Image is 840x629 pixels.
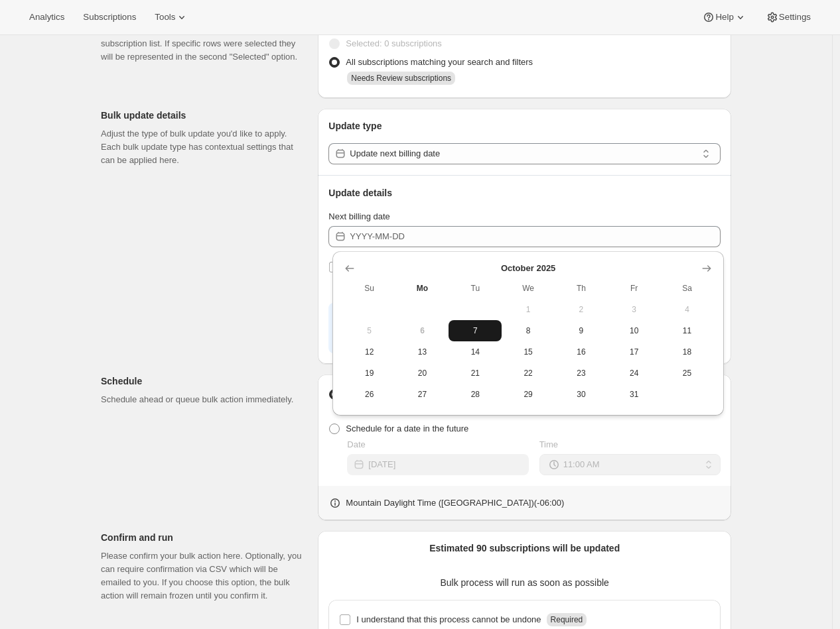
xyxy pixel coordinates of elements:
[348,325,391,336] span: 5
[396,320,449,341] button: Today Monday October 6 2025
[608,278,661,299] th: Friday
[666,283,709,294] span: Sa
[101,393,307,406] p: Schedule ahead or queue bulk action immediately.
[449,363,502,384] button: Tuesday October 21 2025
[507,347,549,357] span: 15
[449,384,502,405] button: Tuesday October 28 2025
[396,384,449,405] button: Monday October 27 2025
[328,211,390,221] span: Next billing date
[101,531,307,544] p: Confirm and run
[560,347,602,357] span: 16
[507,389,549,400] span: 29
[328,119,721,133] p: Update type
[454,389,496,400] span: 28
[346,496,564,510] p: Mountain Daylight Time ([GEOGRAPHIC_DATA]) ( -06 : 00 )
[454,283,496,294] span: Tu
[560,389,602,400] span: 30
[502,363,555,384] button: Wednesday October 22 2025
[715,12,733,23] span: Help
[608,363,661,384] button: Friday October 24 2025
[661,363,714,384] button: Saturday October 25 2025
[666,347,709,357] span: 18
[608,320,661,341] button: Friday October 10 2025
[343,278,396,299] th: Sunday
[155,12,175,23] span: Tools
[343,384,396,405] button: Sunday October 26 2025
[608,384,661,405] button: Friday October 31 2025
[101,127,307,167] p: Adjust the type of bulk update you'd like to apply. Each bulk update type has contextual settings...
[101,24,307,64] p: Filters and selections can be applied from the subscription list. If specific rows were selected ...
[608,299,661,320] button: Friday October 3 2025
[555,363,608,384] button: Thursday October 23 2025
[666,304,709,315] span: 4
[507,283,549,294] span: We
[75,8,144,27] button: Subscriptions
[328,542,721,555] p: Estimated 90 subscriptions will be updated
[401,283,444,294] span: Mo
[661,278,714,299] th: Saturday
[348,389,391,400] span: 26
[343,341,396,363] button: Sunday October 12 2025
[779,12,811,23] span: Settings
[29,12,64,23] span: Analytics
[343,363,396,384] button: Sunday October 19 2025
[758,8,819,27] button: Settings
[502,341,555,363] button: Wednesday October 15 2025
[555,278,608,299] th: Thursday
[346,57,533,67] span: All subscriptions matching your search and filters
[613,304,656,315] span: 3
[555,384,608,405] button: Thursday October 30 2025
[507,304,549,315] span: 1
[560,325,602,336] span: 9
[449,320,502,341] button: Tuesday October 7 2025
[396,278,449,299] th: Monday
[449,278,502,299] th: Tuesday
[661,320,714,341] button: Saturday October 11 2025
[401,325,444,336] span: 6
[346,38,442,48] span: Selected: 0 subscriptions
[356,613,541,626] p: I understand that this process cannot be undone
[560,368,602,378] span: 23
[697,259,716,278] button: Show next month, November 2025
[21,8,72,27] button: Analytics
[613,347,656,357] span: 17
[83,12,136,23] span: Subscriptions
[347,439,365,449] span: Date
[449,341,502,363] button: Tuesday October 14 2025
[351,74,451,83] span: Needs Review subscriptions
[101,549,307,602] p: Please confirm your bulk action here. Optionally, you can require confirmation via CSV which will...
[328,186,721,200] p: Update details
[340,259,359,278] button: Show previous month, September 2025
[502,320,555,341] button: Wednesday October 8 2025
[396,341,449,363] button: Monday October 13 2025
[348,283,391,294] span: Su
[560,304,602,315] span: 2
[555,299,608,320] button: Thursday October 2 2025
[328,576,721,589] p: Bulk process will run as soon as possible
[454,325,496,336] span: 7
[502,384,555,405] button: Wednesday October 29 2025
[613,325,656,336] span: 10
[343,320,396,341] button: Sunday October 5 2025
[346,424,468,433] span: Schedule for a date in the future
[396,363,449,384] button: Monday October 20 2025
[694,8,754,27] button: Help
[502,278,555,299] th: Wednesday
[560,283,602,294] span: Th
[555,320,608,341] button: Thursday October 9 2025
[348,368,391,378] span: 19
[401,347,444,357] span: 13
[401,389,444,400] span: 27
[348,347,391,357] span: 12
[147,8,196,27] button: Tools
[555,341,608,363] button: Thursday October 16 2025
[613,389,656,400] span: 31
[666,368,709,378] span: 25
[507,368,549,378] span: 22
[350,226,721,247] input: YYYY-MM-DD
[666,325,709,336] span: 11
[507,325,549,336] span: 8
[101,109,307,122] p: Bulk update details
[551,615,583,624] span: Required
[454,368,496,378] span: 21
